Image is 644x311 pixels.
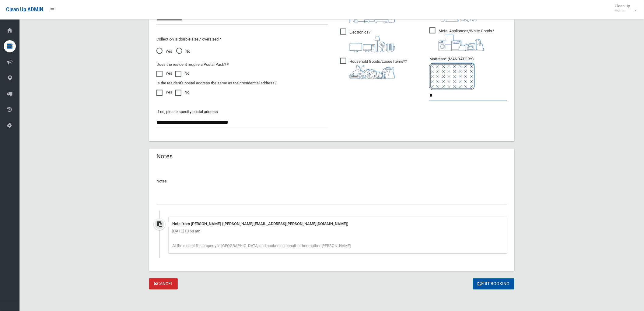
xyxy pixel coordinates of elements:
div: [DATE] 10:58 am [172,228,503,235]
label: Does the resident require a Postal Pack? * [156,61,229,68]
p: Collection is double size / oversized * [156,36,328,43]
img: b13cc3517677393f34c0a387616ef184.png [349,65,395,79]
div: Note from [PERSON_NAME] ([PERSON_NAME][EMAIL_ADDRESS][PERSON_NAME][DOMAIN_NAME]) [172,221,503,228]
span: At the side of the property in [GEOGRAPHIC_DATA] and booked on behalf of her mother [PERSON_NAME] [172,244,351,248]
i: ? [349,30,395,52]
label: No [175,89,189,96]
img: 394712a680b73dbc3d2a6a3a7ffe5a07.png [349,36,395,52]
label: If no, please specify postal address [156,108,218,115]
i: ? [439,29,494,51]
span: Electronics [340,29,395,52]
span: Mattress* (MANDATORY) [429,57,507,90]
span: Metal Appliances/White Goods [429,27,494,51]
i: ? [349,59,407,79]
span: Clean Up [612,4,636,13]
header: Notes [149,151,180,163]
a: Cancel [149,278,178,290]
span: Household Goods/Loose Items* [340,58,407,79]
label: Yes [156,70,172,77]
label: Is the resident's postal address the same as their residential address? [156,80,276,87]
p: Notes [156,178,507,185]
img: e7408bece873d2c1783593a074e5cb2f.png [429,63,475,90]
label: No [175,70,189,77]
span: No [176,48,190,55]
span: Clean Up ADMIN [6,7,43,12]
label: Yes [156,89,172,96]
small: Admin [615,8,630,13]
img: 36c1b0289cb1767239cdd3de9e694f19.png [439,35,484,51]
button: Edit Booking [473,278,514,290]
span: Yes [156,48,172,55]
